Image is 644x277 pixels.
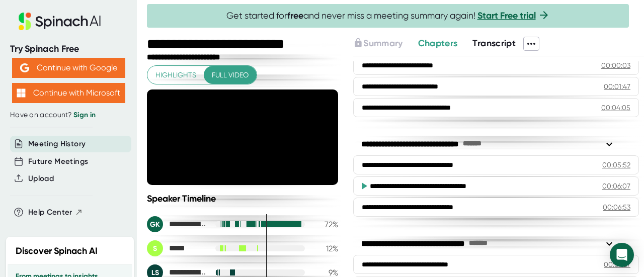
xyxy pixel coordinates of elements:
button: Highlights [147,66,204,84]
button: Full video [204,66,257,84]
span: Get started for and never miss a meeting summary again! [226,10,550,22]
div: 00:00:03 [601,60,630,70]
div: 00:07:27 [604,259,630,269]
button: Chapters [418,37,458,50]
div: 72 % [313,220,338,229]
button: Summary [353,37,403,50]
div: Speaker Timeline [147,193,338,204]
button: Meeting History [28,138,86,150]
div: Open Intercom Messenger [610,243,634,267]
button: Help Center [28,207,83,218]
span: Chapters [418,38,458,49]
button: Future Meetings [28,156,88,167]
span: Transcript [472,38,516,49]
a: Start Free trial [477,10,536,21]
div: 00:01:47 [604,81,630,91]
a: Sign in [73,111,96,119]
span: Summary [363,38,403,49]
div: 00:06:53 [603,202,630,212]
div: 00:04:05 [601,103,630,113]
button: Continue with Google [12,58,125,78]
div: 12 % [313,244,338,253]
img: Aehbyd4JwY73AAAAAElFTkSuQmCC [20,63,29,72]
div: Have an account? [10,111,127,120]
button: Upload [28,173,54,184]
span: Help Center [28,207,72,218]
div: 00:06:07 [602,181,630,191]
div: Sarah [147,240,207,256]
div: Try Spinach Free [10,43,127,55]
span: Full video [212,69,249,81]
span: Highlights [155,69,196,81]
button: Transcript [472,37,516,50]
div: Greg Van Kirk [147,216,207,232]
b: free [287,10,303,21]
div: 00:05:52 [602,160,630,170]
h2: Discover Spinach AI [16,244,98,258]
button: Continue with Microsoft [12,83,125,103]
div: GK [147,216,163,232]
div: S [147,240,163,256]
